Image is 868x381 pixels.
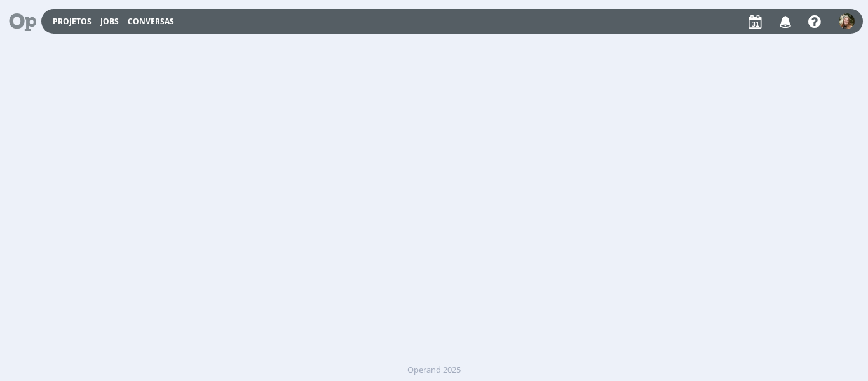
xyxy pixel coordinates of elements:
a: Projetos [53,16,92,27]
button: L [838,10,855,32]
img: L [839,13,855,29]
button: Jobs [97,17,123,27]
button: Conversas [124,17,178,27]
button: Projetos [49,17,95,27]
a: Conversas [128,16,174,27]
a: Jobs [100,16,119,27]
